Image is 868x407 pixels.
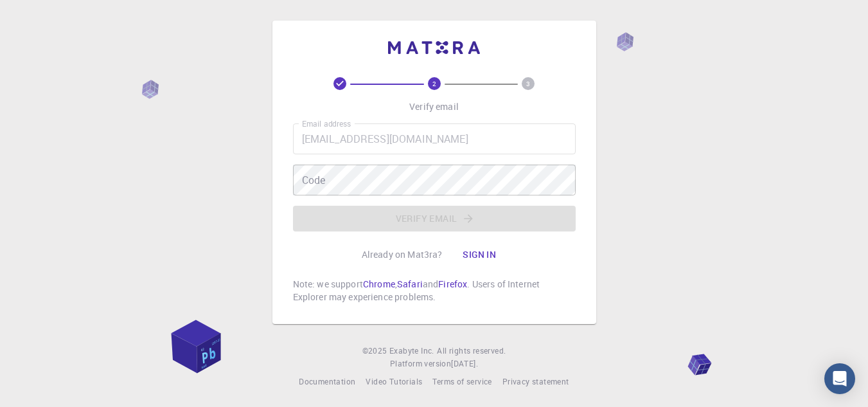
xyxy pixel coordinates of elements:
a: Video Tutorials [366,375,422,388]
a: [DATE]. [451,357,478,370]
div: Open Intercom Messenger [824,363,855,394]
p: Already on Mat3ra? [362,248,443,261]
span: Platform version [390,357,451,370]
a: Exabyte Inc. [389,345,434,357]
span: Privacy statement [502,376,569,386]
text: 2 [432,79,436,88]
span: Video Tutorials [366,376,422,386]
span: All rights reserved. [437,345,506,357]
p: Note: we support , and . Users of Internet Explorer may experience problems. [293,278,576,303]
text: 3 [526,79,530,88]
span: Terms of service [432,376,492,386]
span: Documentation [299,376,355,386]
a: Documentation [299,375,355,388]
a: Chrome [363,278,395,290]
button: Sign in [452,242,506,267]
span: © 2025 [362,345,389,357]
a: Terms of service [432,375,492,388]
a: Safari [397,278,423,290]
span: [DATE] . [451,358,478,368]
span: Exabyte Inc. [389,345,434,356]
a: Privacy statement [502,375,569,388]
label: Email address [302,118,351,129]
a: Firefox [438,278,467,290]
p: Verify email [409,100,459,113]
